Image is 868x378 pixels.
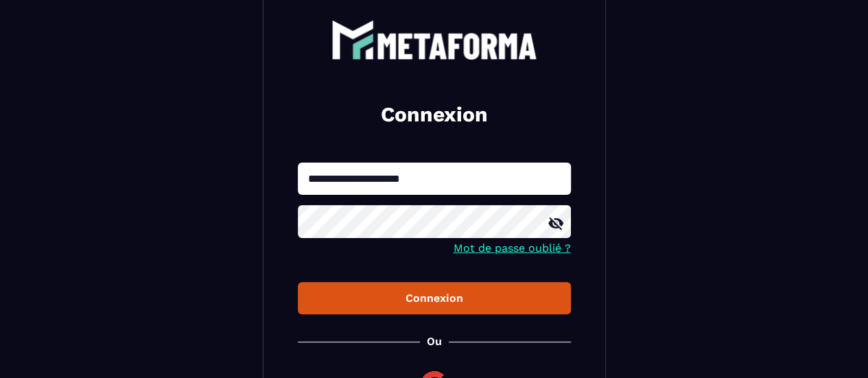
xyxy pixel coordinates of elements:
div: Connexion [309,292,560,305]
img: logo [331,20,537,60]
h2: Connexion [314,101,554,128]
button: Connexion [298,282,571,314]
a: Mot de passe oublié ? [454,241,571,255]
p: Ou [427,335,442,348]
a: logo [298,20,571,60]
